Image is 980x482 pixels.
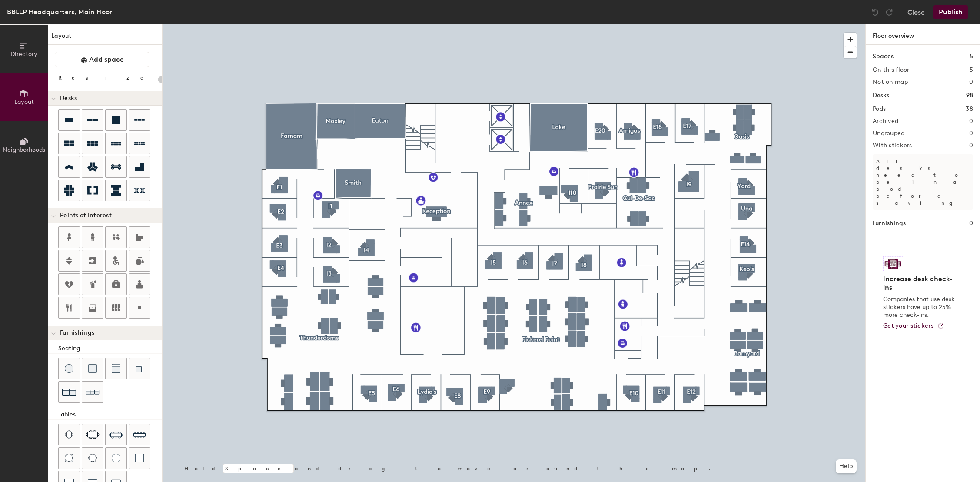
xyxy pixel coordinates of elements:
p: Companies that use desk stickers have up to 25% more check-ins. [883,296,957,319]
h1: 98 [966,91,973,100]
span: Add space [89,55,124,64]
button: Couch (x3) [82,381,103,403]
span: Layout [14,98,34,106]
h1: Floor overview [866,24,980,45]
button: Table (1x1) [129,447,150,469]
span: Get your stickers [883,322,934,329]
button: Four seat round table [58,447,80,469]
h2: 5 [970,66,973,73]
button: Couch (x2) [58,381,80,403]
p: All desks need to be in a pod before saving [873,154,973,210]
h1: Desks [873,91,889,100]
img: Undo [871,8,880,17]
img: Couch (x3) [86,386,100,399]
h1: Layout [48,31,162,45]
img: Four seat table [65,430,73,439]
h2: 0 [969,79,973,86]
img: Table (round) [112,454,120,462]
h2: With stickers [873,142,912,149]
span: Neighborhoods [3,146,45,153]
button: Eight seat table [105,424,127,445]
button: Table (round) [105,447,127,469]
h4: Increase desk check-ins [883,275,957,292]
button: Couch (middle) [105,358,127,379]
h1: Spaces [873,52,894,61]
h1: 0 [969,219,973,228]
button: Cushion [82,358,103,379]
img: Sticker logo [883,256,903,271]
a: Get your stickers [883,322,944,330]
img: Ten seat table [133,428,146,442]
h2: 0 [969,118,973,125]
img: Stool [65,364,73,373]
button: Stool [58,358,80,379]
img: Couch (middle) [112,364,120,373]
img: Table (1x1) [135,454,144,462]
h2: Archived [873,118,898,125]
img: Six seat round table [88,454,97,462]
h2: Pods [873,106,886,113]
h1: 5 [970,52,973,61]
button: Close [907,5,925,19]
button: Four seat table [58,424,80,445]
span: Desks [60,95,77,102]
img: Four seat round table [65,454,73,462]
button: Add space [55,52,149,67]
button: Six seat table [82,424,103,445]
h2: Not on map [873,79,908,86]
h2: 0 [969,142,973,149]
button: Publish [933,5,968,19]
div: Resize [58,74,154,81]
img: Redo [885,8,894,17]
img: Couch (x2) [62,385,76,399]
img: Cushion [88,364,97,373]
span: Furnishings [60,329,94,336]
h2: 38 [966,106,973,113]
button: Six seat round table [82,447,103,469]
img: Couch (corner) [135,364,144,373]
button: Help [836,459,857,473]
div: BBLLP Headquarters, Main Floor [7,7,112,17]
img: Eight seat table [109,428,123,442]
h2: 0 [969,130,973,137]
h2: On this floor [873,66,910,73]
button: Ten seat table [129,424,150,445]
button: Couch (corner) [129,358,150,379]
span: Points of Interest [60,212,112,219]
h2: Ungrouped [873,130,905,137]
span: Directory [10,50,37,58]
div: Tables [58,410,162,419]
img: Six seat table [86,430,100,439]
div: Seating [58,344,162,353]
h1: Furnishings [873,219,906,228]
